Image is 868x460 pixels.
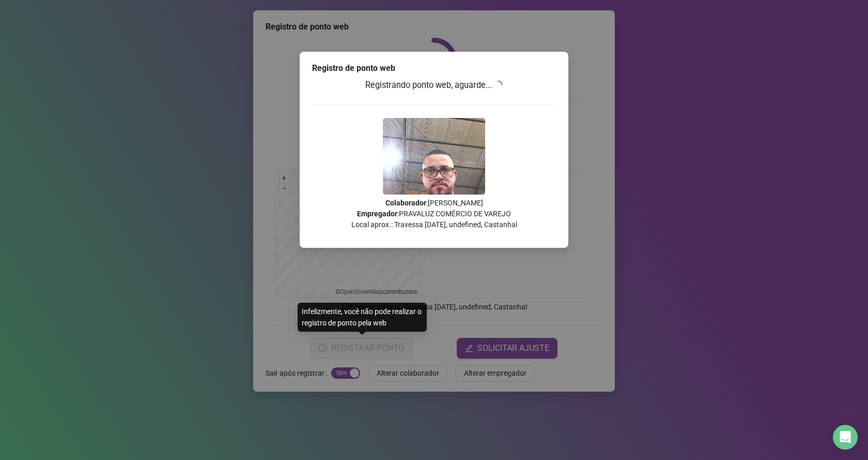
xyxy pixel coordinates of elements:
div: Infelizmente, você não pode realizar o registro de ponto pela web [298,303,427,332]
div: Open Intercom Messenger [833,425,858,450]
img: 2Q== [383,118,485,195]
strong: Colaborador [385,199,426,207]
p: : [PERSON_NAME] : PRAVALUZ COMÉRCIO DE VAREJO Local aprox.: Travessa [DATE], undefined, Castanhal [312,198,556,230]
div: Registro de ponto web [312,62,556,75]
span: loading [494,81,502,89]
strong: Empregador [357,210,397,218]
h3: Registrando ponto web, aguarde... [312,79,556,92]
